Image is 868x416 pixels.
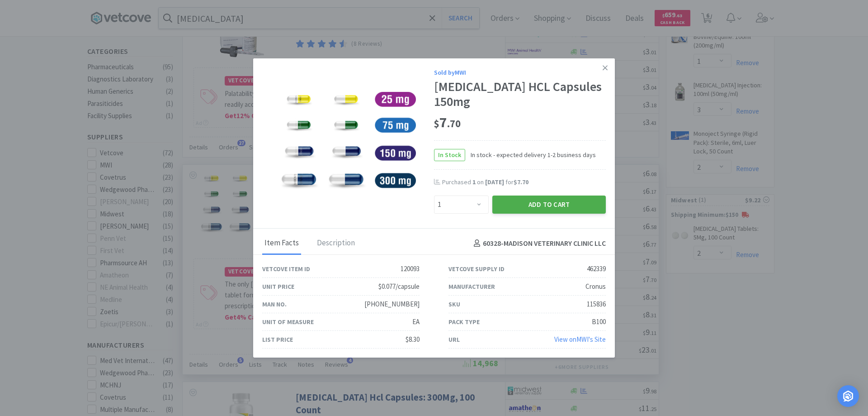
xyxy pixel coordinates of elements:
[485,178,504,186] span: [DATE]
[592,316,606,327] div: B100
[492,196,606,214] button: Add to Cart
[412,316,420,327] div: EA
[470,238,606,249] h4: 60328 - MADISON VETERINARY CLINIC LLC
[434,79,606,110] div: [MEDICAL_DATA] HCL Capsules 150mg
[554,335,606,344] a: View onMWI's Site
[262,282,294,292] div: Unit Price
[262,317,314,327] div: Unit of Measure
[448,317,480,327] div: Pack Type
[448,264,505,274] div: Vetcove Supply ID
[434,149,465,161] span: In Stock
[262,232,301,255] div: Item Facts
[472,178,476,186] span: 1
[447,117,461,130] span: . 70
[514,178,528,186] span: $7.70
[434,113,461,131] span: 7
[262,264,310,274] div: Vetcove Item ID
[262,335,293,344] div: List Price
[448,335,460,344] div: URL
[262,299,287,309] div: Man No.
[401,263,420,274] div: 120093
[434,67,606,77] div: Sold by MWI
[280,92,416,189] img: a7e8db5819294adba29a26c7136aeb09_462339.png
[448,282,495,292] div: Manufacturer
[837,385,859,407] div: Open Intercom Messenger
[406,334,420,345] div: $8.30
[585,281,606,292] div: Cronus
[364,299,420,310] div: [PHONE_NUMBER]
[378,281,420,292] div: $0.077/capsule
[465,150,596,160] span: In stock - expected delivery 1-2 business days
[315,232,357,255] div: Description
[434,117,439,130] span: $
[587,299,606,310] div: 115836
[448,299,460,309] div: SKU
[587,263,606,274] div: 462339
[442,178,606,187] div: Purchased on for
